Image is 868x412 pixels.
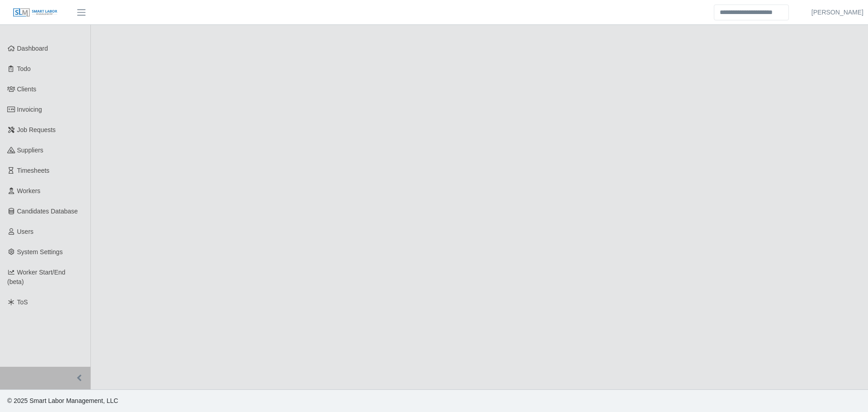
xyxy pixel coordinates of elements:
span: © 2025 Smart Labor Management, LLC [7,397,118,404]
input: Search [714,5,789,20]
span: Clients [17,85,37,93]
span: Candidates Database [17,208,78,215]
span: Users [17,228,34,235]
span: Invoicing [17,106,42,113]
span: Timesheets [17,167,50,174]
img: SLM Logo [13,8,58,18]
span: Todo [17,65,31,72]
span: ToS [17,298,28,306]
span: System Settings [17,248,63,256]
span: Worker Start/End (beta) [7,269,66,285]
span: Job Requests [17,126,56,133]
span: Dashboard [17,45,48,52]
span: Suppliers [17,147,43,154]
span: Workers [17,187,41,194]
a: [PERSON_NAME] [811,8,863,17]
